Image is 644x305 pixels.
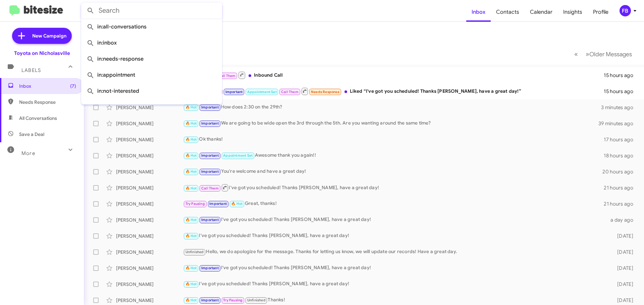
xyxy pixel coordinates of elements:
[570,47,582,61] button: Previous
[247,298,266,302] span: Unfinished
[247,90,277,94] span: Appointment Set
[604,72,639,79] div: 15 hours ago
[116,104,183,111] div: [PERSON_NAME]
[620,5,631,16] div: FB
[183,248,606,256] div: Hello, we do apologize for the message. Thanks for letting us know, we will update our records! H...
[87,67,217,83] span: in:appointment
[201,218,219,222] span: Important
[201,121,219,126] span: Important
[604,88,639,95] div: 15 hours ago
[183,152,604,159] div: Awesome thank you again!!
[116,265,183,272] div: [PERSON_NAME]
[87,99,217,115] span: in:sold-verified
[19,83,76,89] span: Inbox
[183,232,606,240] div: I've got you scheduled! Thanks [PERSON_NAME], have a great day!
[201,186,219,190] span: Call Them
[87,83,217,99] span: in:not-interested
[185,169,197,174] span: 🔥 Hot
[183,120,598,127] div: We are going to be wide open the 3rd through the 5th. Are you wanting around the same time?
[185,234,197,238] span: 🔥 Hot
[116,120,183,127] div: [PERSON_NAME]
[183,280,606,288] div: I've got you scheduled! Thanks [PERSON_NAME], have a great day!
[311,90,339,94] span: Needs Response
[183,87,604,95] div: Liked “I've got you scheduled! Thanks [PERSON_NAME], have a great day!”
[281,90,299,94] span: Call Them
[116,152,183,159] div: [PERSON_NAME]
[606,281,639,288] div: [DATE]
[558,2,588,22] a: Insights
[185,186,197,190] span: 🔥 Hot
[70,83,76,89] span: (7)
[19,131,44,138] span: Save a Deal
[604,136,639,143] div: 17 hours ago
[466,2,491,22] a: Inbox
[183,264,606,272] div: I've got you scheduled! Thanks [PERSON_NAME], have a great day!
[604,201,639,207] div: 21 hours ago
[602,168,639,175] div: 20 hours ago
[185,218,197,222] span: 🔥 Hot
[574,50,578,58] span: «
[525,2,558,22] a: Calendar
[116,297,183,304] div: [PERSON_NAME]
[185,153,197,158] span: 🔥 Hot
[185,105,197,109] span: 🔥 Hot
[116,281,183,288] div: [PERSON_NAME]
[185,282,197,286] span: 🔥 Hot
[12,28,72,44] a: New Campaign
[116,201,183,207] div: [PERSON_NAME]
[209,202,227,206] span: Important
[231,202,243,206] span: 🔥 Hot
[19,115,57,122] span: All Conversations
[604,184,639,191] div: 21 hours ago
[598,120,639,127] div: 39 minutes ago
[183,216,606,224] div: I've got you scheduled! Thanks [PERSON_NAME], have a great day!
[223,298,243,302] span: Try Pausing
[606,297,639,304] div: [DATE]
[491,2,525,22] a: Contacts
[87,51,217,67] span: in:needs-response
[21,150,35,156] span: More
[185,266,197,270] span: 🔥 Hot
[32,32,66,39] span: New Campaign
[223,153,253,158] span: Appointment Set
[586,50,589,58] span: »
[201,153,219,158] span: Important
[19,99,76,105] span: Needs Response
[589,51,632,58] span: Older Messages
[183,71,604,79] div: Inbound Call
[183,136,604,143] div: Ok thanks!
[116,249,183,255] div: [PERSON_NAME]
[604,152,639,159] div: 18 hours ago
[116,184,183,191] div: [PERSON_NAME]
[116,136,183,143] div: [PERSON_NAME]
[183,200,604,208] div: Great, thanks!
[201,266,219,270] span: Important
[185,137,197,142] span: 🔥 Hot
[601,104,639,111] div: 3 minutes ago
[225,90,243,94] span: Important
[183,183,604,192] div: I've got you scheduled! Thanks [PERSON_NAME], have a great day!
[21,67,41,73] span: Labels
[87,19,217,35] span: in:all-conversations
[116,217,183,223] div: [PERSON_NAME]
[183,296,606,304] div: Thanks!
[588,2,614,22] a: Profile
[571,47,636,61] nav: Page navigation example
[116,233,183,239] div: [PERSON_NAME]
[185,202,205,206] span: Try Pausing
[81,3,222,19] input: Search
[582,47,636,61] button: Next
[201,169,219,174] span: Important
[183,168,602,175] div: You're welcome and have a great day!
[218,74,236,78] span: Call Them
[606,217,639,223] div: a day ago
[183,103,601,111] div: How does 2:30 on the 29th?
[606,265,639,272] div: [DATE]
[185,250,204,254] span: Unfinished
[87,35,217,51] span: in:inbox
